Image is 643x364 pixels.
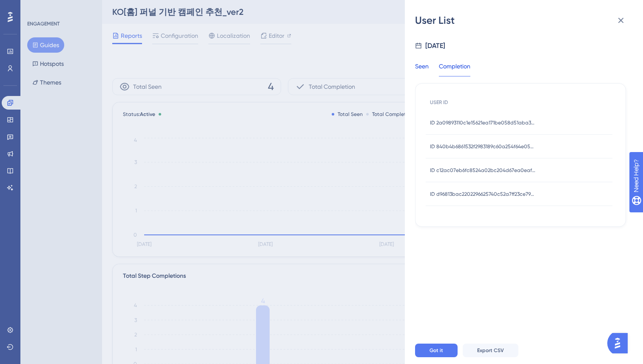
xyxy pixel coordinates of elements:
[415,14,633,27] div: User List
[430,119,536,126] span: ID 2a09893110c1e15621ea171be058d51aba326fe49bdb4b77b1a7322605d07c12
[430,191,536,198] span: ID d96813bac2202296625740c52a7ff23ce79c15e8f5ebe47d41967dba6a65f0da
[20,2,53,12] span: Need Help?
[415,344,458,357] button: Got it
[430,167,536,174] span: ID c12ac07eb6fc8524a02bc204d67ea0eaf81ab5562e8f2545c22eb14c3562d2a3
[439,61,470,76] div: Completion
[430,99,448,106] span: USER ID
[477,347,504,354] span: Export CSV
[425,41,445,51] div: [DATE]
[607,330,633,356] iframe: UserGuiding AI Assistant Launcher
[463,344,518,357] button: Export CSV
[430,143,536,150] span: ID 840b4b6861532f2983189c60a254f64e05538a7e73918319f51de086d8b69be0
[415,61,429,76] div: Seen
[430,347,443,354] span: Got it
